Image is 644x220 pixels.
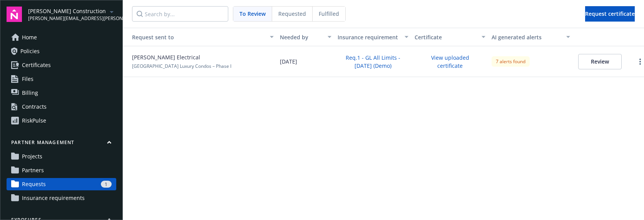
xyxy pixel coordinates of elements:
[132,53,200,61] span: [PERSON_NAME] Electrical
[132,63,231,69] span: [GEOGRAPHIC_DATA] Luxury Condos – Phase I
[7,114,116,127] a: RiskPulse
[7,101,116,113] a: Contracts
[280,57,297,65] span: [DATE]
[22,59,51,71] span: Certificates
[22,192,85,204] span: Insurance requirements
[492,56,530,67] div: 7 alerts found
[101,181,112,188] div: 1
[7,73,116,85] a: Files
[338,33,400,41] div: Insurance requirement
[28,7,116,22] button: [PERSON_NAME] Construction[PERSON_NAME][EMAIL_ADDRESS][PERSON_NAME][DOMAIN_NAME]arrowDropDown
[319,10,339,18] span: Fulfilled
[7,139,116,149] button: Partner management
[411,28,488,46] button: Certificate
[277,28,335,46] button: Needed by
[585,10,635,17] span: Request certificate
[22,101,47,113] div: Contracts
[7,150,116,163] a: Projects
[22,31,37,44] span: Home
[492,33,562,41] div: AI generated alerts
[7,59,116,71] a: Certificates
[7,178,116,190] a: Requests1
[126,33,265,41] div: Request sent to
[488,28,573,46] button: AI generated alerts
[20,45,40,57] span: Policies
[107,7,116,16] a: arrowDropDown
[415,52,485,72] button: View uploaded certificate
[22,164,44,176] span: Partners
[7,87,116,99] a: Billing
[578,54,622,69] button: Review
[278,10,306,18] span: Requested
[415,33,477,41] div: Certificate
[22,87,38,99] span: Billing
[22,150,42,163] span: Projects
[239,10,266,18] span: To Review
[338,52,408,72] button: Req.1 - GL All Limits - [DATE] (Demo)
[22,73,33,85] span: Files
[7,31,116,44] a: Home
[7,45,116,57] a: Policies
[132,6,228,22] input: Search by...
[22,178,46,190] span: Requests
[7,192,116,204] a: Insurance requirements
[28,15,107,22] span: [PERSON_NAME][EMAIL_ADDRESS][PERSON_NAME][DOMAIN_NAME]
[7,7,22,22] img: navigator-logo.svg
[585,6,635,22] button: Request certificate
[335,28,411,46] button: Insurance requirement
[280,33,323,41] div: Needed by
[7,164,116,176] a: Partners
[28,7,107,15] span: [PERSON_NAME] Construction
[22,114,46,127] div: RiskPulse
